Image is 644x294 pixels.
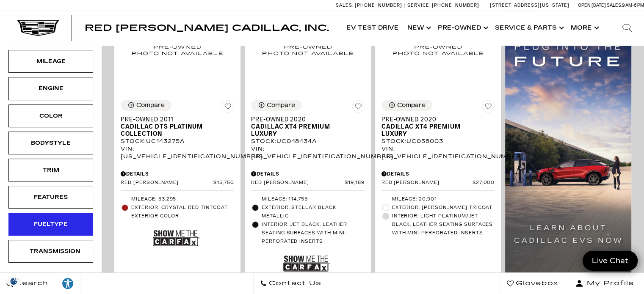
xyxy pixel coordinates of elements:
[8,159,93,181] div: TrimTrim
[565,273,644,294] button: Open user profile menu
[482,100,495,116] button: Save Vehicle
[381,123,489,137] span: Cadillac XT4 Premium Luxury
[30,57,72,66] div: Mileage
[267,278,321,289] span: Contact Us
[514,278,558,289] span: Glovebox
[381,195,495,203] li: Mileage: 20,901
[262,220,365,246] span: Interior: Jet Black, Leather seating surfaces with mini-perforated inserts
[131,203,234,220] span: Exterior: Crystal Red Tintcoat Exterior Color
[251,180,365,186] a: Red [PERSON_NAME] $19,189
[381,180,473,186] span: Red [PERSON_NAME]
[345,180,365,186] span: $19,189
[392,203,495,212] span: Exterior: [PERSON_NAME] Tricoat
[267,102,295,109] div: Compare
[381,137,495,145] div: Stock : UC058003
[403,11,434,45] a: New
[381,180,495,186] a: Red [PERSON_NAME] $27,000
[434,11,491,45] a: Pre-Owned
[121,123,228,137] span: Cadillac DTS Platinum Collection
[8,213,93,236] div: FueltypeFueltype
[622,3,644,8] span: 9 AM-6 PM
[8,186,93,209] div: FeaturesFeatures
[473,180,495,186] span: $27,000
[336,3,404,8] a: Sales: [PHONE_NUMBER]
[251,6,365,93] img: 2020 Cadillac XT4 Premium Luxury
[17,20,59,36] img: Cadillac Dark Logo with Cadillac White Text
[342,11,403,45] a: EV Test Drive
[607,3,622,8] span: Sales:
[490,3,569,8] a: [STREET_ADDRESS][US_STATE]
[55,273,81,294] a: Explore your accessibility options
[583,278,634,289] span: My Profile
[336,3,354,8] span: Sales:
[381,145,495,160] div: VIN: [US_VEHICLE_IDENTIFICATION_NUMBER]
[251,116,358,123] span: Pre-Owned 2020
[253,273,328,294] a: Contact Us
[381,116,489,123] span: Pre-Owned 2020
[30,220,72,229] div: Fueltype
[567,11,602,45] button: More
[251,170,365,178] div: Pricing Details - Pre-Owned 2020 Cadillac XT4 Premium Luxury
[8,77,93,100] div: EngineEngine
[407,3,431,8] span: Service:
[500,273,565,294] a: Glovebox
[213,180,234,186] span: $15,750
[251,145,365,160] div: VIN: [US_VEHICLE_IDENTIFICATION_NUMBER]
[355,3,402,8] span: [PHONE_NUMBER]
[30,192,72,202] div: Features
[121,6,234,93] img: 2011 Cadillac DTS Platinum Collection
[381,170,495,178] div: Pricing Details - Pre-Owned 2020 Cadillac XT4 Premium Luxury
[283,248,330,279] img: Show Me the CARFAX Badge
[30,165,72,175] div: Trim
[30,138,72,148] div: Bodystyle
[491,11,567,45] a: Service & Parts
[121,137,234,145] div: Stock : UC143275A
[8,104,93,127] div: ColorColor
[583,251,638,271] a: Live Chat
[251,123,358,137] span: Cadillac XT4 Premium Luxury
[251,195,365,203] li: Mileage: 114,755
[136,102,165,109] div: Compare
[251,116,365,137] a: Pre-Owned 2020Cadillac XT4 Premium Luxury
[121,145,234,160] div: VIN: [US_VEHICLE_IDENTIFICATION_NUMBER]
[251,100,302,111] button: Compare Vehicle
[85,23,329,33] span: Red [PERSON_NAME] Cadillac, Inc.
[578,3,606,8] span: Open [DATE]
[121,195,234,203] li: Mileage: 53,295
[381,116,495,137] a: Pre-Owned 2020Cadillac XT4 Premium Luxury
[221,100,234,116] button: Save Vehicle
[85,24,329,32] a: Red [PERSON_NAME] Cadillac, Inc.
[13,278,48,289] span: Search
[251,180,345,186] span: Red [PERSON_NAME]
[588,256,633,266] span: Live Chat
[251,137,365,145] div: Stock : UC048434A
[404,3,481,8] a: Service: [PHONE_NUMBER]
[381,100,432,111] button: Compare Vehicle
[432,3,479,8] span: [PHONE_NUMBER]
[55,277,80,290] div: Explore your accessibility options
[8,240,93,263] div: TransmissionTransmission
[121,116,234,137] a: Pre-Owned 2011Cadillac DTS Platinum Collection
[30,247,72,256] div: Transmission
[262,203,365,220] span: Exterior: Stellar Black Metallic
[8,132,93,154] div: BodystyleBodystyle
[381,6,495,93] img: 2020 Cadillac XT4 Premium Luxury
[121,170,234,178] div: Pricing Details - Pre-Owned 2011 Cadillac DTS Platinum Collection
[352,100,365,116] button: Save Vehicle
[4,277,24,286] section: Click to Open Cookie Consent Modal
[121,180,213,186] span: Red [PERSON_NAME]
[121,180,234,186] a: Red [PERSON_NAME] $15,750
[121,100,171,111] button: Compare Vehicle
[153,223,199,253] img: Show Me the CARFAX Badge
[8,50,93,73] div: MileageMileage
[4,277,24,286] img: Opt-Out Icon
[121,116,228,123] span: Pre-Owned 2011
[397,102,426,109] div: Compare
[392,212,495,237] span: Interior: Light Platinum/Jet Black, Leather seating surfaces with mini-perforated inserts
[30,111,72,121] div: Color
[30,84,72,93] div: Engine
